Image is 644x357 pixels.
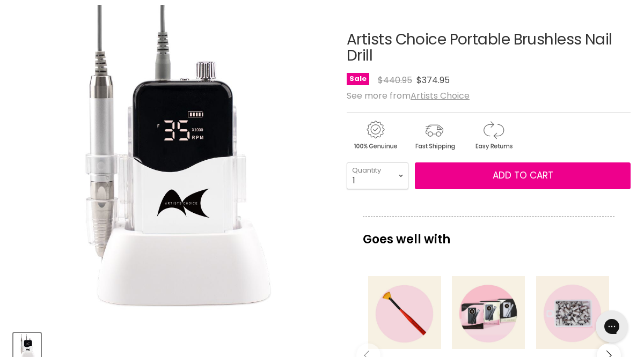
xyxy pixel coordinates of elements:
span: Add to cart [493,169,553,182]
iframe: Gorgias live chat messenger [590,307,633,346]
span: $374.95 [416,74,450,86]
h1: Artists Choice Portable Brushless Nail Drill [347,32,631,65]
button: Add to cart [415,162,631,189]
a: Artists Choice [411,90,470,102]
span: Sale [347,73,369,85]
span: See more from [347,90,470,102]
div: Artists Choice Portable Brushless Nail Drill image. Click or Scroll to Zoom. [13,5,331,322]
img: genuine.gif [347,119,404,152]
select: Quantity [347,162,408,189]
img: Uvqo7_qS_1800x1800.jpg [13,5,331,322]
img: shipping.gif [406,119,463,152]
img: returns.gif [465,119,522,152]
p: Goes well with [363,216,614,251]
span: $440.95 [378,74,412,86]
